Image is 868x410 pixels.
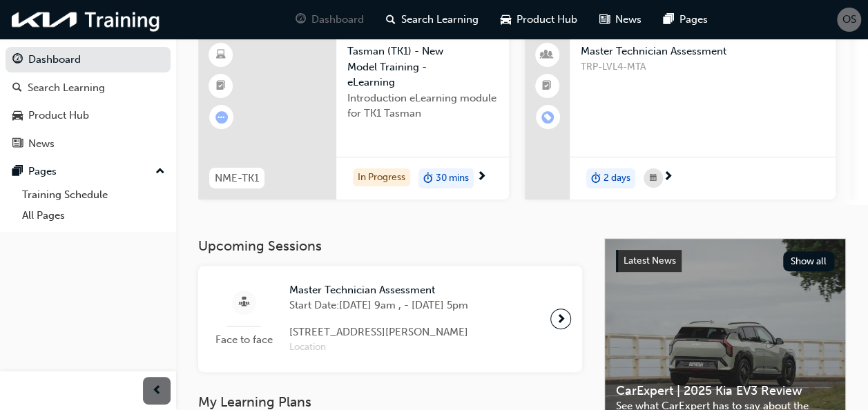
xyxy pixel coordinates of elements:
a: Training Schedule [17,184,171,206]
button: Pages [6,159,171,184]
span: learningResourceType_ELEARNING-icon [216,46,226,64]
span: Master Technician Assessment [581,43,824,59]
span: sessionType_FACE_TO_FACE-icon [239,294,249,311]
span: OS [842,12,856,28]
span: guage-icon [296,11,306,28]
span: TRP-LVL4-MTA [581,59,824,75]
span: learningRecordVerb_ENROLL-icon [541,111,554,124]
a: Dashboard [6,47,171,72]
span: pages-icon [12,166,23,178]
a: Latest NewsShow all [616,250,834,272]
a: All Pages [17,205,171,226]
span: Product Hub [517,12,577,28]
span: car-icon [501,11,511,28]
span: people-icon [542,46,552,64]
span: CarExpert | 2025 Kia EV3 Review [616,383,834,399]
div: Search Learning [28,80,105,96]
span: next-icon [476,171,487,184]
span: search-icon [12,82,22,95]
span: booktick-icon [542,77,552,95]
a: News [6,131,171,157]
a: guage-iconDashboard [284,6,375,34]
span: Dashboard [311,12,364,28]
span: car-icon [12,110,23,122]
span: news-icon [599,11,610,28]
span: Start Date: [DATE] 9am , - [DATE] 5pm [289,297,468,313]
span: news-icon [12,138,23,150]
img: kia-training [7,6,166,34]
span: guage-icon [12,54,23,66]
span: Face to face [209,332,278,348]
span: learningRecordVerb_ATTEMPT-icon [215,111,228,124]
span: Pages [679,12,708,28]
span: prev-icon [152,382,162,400]
a: pages-iconPages [653,6,719,34]
span: 30 mins [436,170,469,186]
div: News [28,136,55,152]
button: OS [837,8,861,32]
div: Pages [28,164,57,179]
a: Master Technician AssessmentTRP-LVL4-MTAduration-icon2 days [525,32,836,199]
span: Location [289,340,468,355]
span: News [615,12,642,28]
span: next-icon [663,171,673,184]
a: search-iconSearch Learning [375,6,490,34]
div: Product Hub [28,108,89,124]
a: Face to faceMaster Technician AssessmentStart Date:[DATE] 9am , - [DATE] 5pm[STREET_ADDRESS][PERS... [209,277,571,361]
span: Master Technician Assessment [289,282,468,298]
span: search-icon [386,11,396,28]
span: up-icon [155,163,165,181]
span: duration-icon [591,170,601,188]
span: Tasman (TK1) - New Model Training - eLearning [347,43,498,90]
div: In Progress [353,168,410,187]
span: Latest News [624,255,676,266]
span: duration-icon [423,170,433,188]
span: [STREET_ADDRESS][PERSON_NAME] [289,324,468,340]
a: Product Hub [6,103,171,128]
span: Search Learning [401,12,479,28]
span: NME-TK1 [215,170,259,186]
a: Search Learning [6,75,171,101]
button: DashboardSearch LearningProduct HubNews [6,44,171,159]
h3: Upcoming Sessions [198,238,582,254]
span: pages-icon [664,11,674,28]
span: 2 days [604,170,630,186]
h3: My Learning Plans [198,394,582,410]
a: car-iconProduct Hub [490,6,588,34]
span: booktick-icon [216,77,226,95]
a: NME-TK1Tasman (TK1) - New Model Training - eLearningIntroduction eLearning module for TK1 TasmanI... [198,32,509,199]
span: Introduction eLearning module for TK1 Tasman [347,90,498,121]
span: next-icon [556,309,566,329]
span: calendar-icon [650,170,657,187]
button: Show all [783,251,835,271]
a: news-iconNews [588,6,653,34]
